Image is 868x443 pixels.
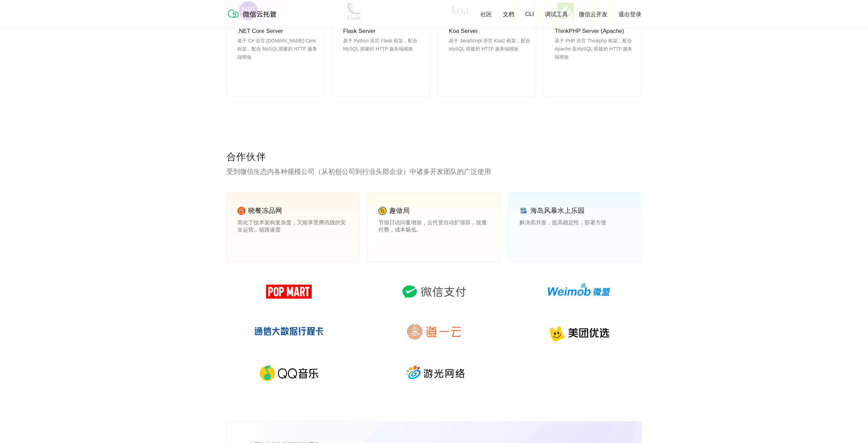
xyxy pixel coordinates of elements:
[530,206,585,215] p: 海岛风暴水上乐园
[555,37,636,69] p: 基于 PHP 语言 Thinkphp 框架，配合 Apache 及MySQL 搭建的 HTTP 服务端模板
[449,27,530,35] p: Koa Server
[237,219,349,233] p: 简化了技术架构复杂度，又能享受腾讯级的安全运营、链路速度
[555,27,636,35] p: ThinkPHP Server (Apache)
[226,7,281,20] img: 微信云托管
[343,37,425,69] p: 基于 Python 语言 Flask 框架，配合 MySQL 搭建的 HTTP 服务端模板
[449,37,530,69] p: 基于 JavaScript 语言 Koa2 框架，配合 MySQL 搭建的 HTTP 服务端模板
[237,27,319,35] p: .NET Core Server
[579,11,608,18] a: 微信云开发
[378,219,490,233] p: 节假日访问量增加，云托管自动扩缩容，按量付费，成本极低。
[226,16,281,21] a: 微信云托管
[226,150,642,164] p: 合作伙伴
[503,11,514,18] a: 文档
[519,219,631,233] p: 解决高并发，提高稳定性，部署方便
[343,27,425,35] p: Flask Server
[525,11,534,18] a: CLI
[237,37,319,69] p: 基于 C# 语言 [DOMAIN_NAME] Core 框架，配合 MySQL搭建的 HTTP 服务端模板
[618,11,642,18] a: 退出登录
[226,167,642,176] p: 受到微信生态内各种规模公司（从初创公司到行业头部企业）中诸多开发团队的广泛使用
[389,206,410,215] p: 趣做局
[480,11,492,18] a: 社区
[545,11,568,18] a: 调试工具
[248,206,282,215] p: 晓餐冻品网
